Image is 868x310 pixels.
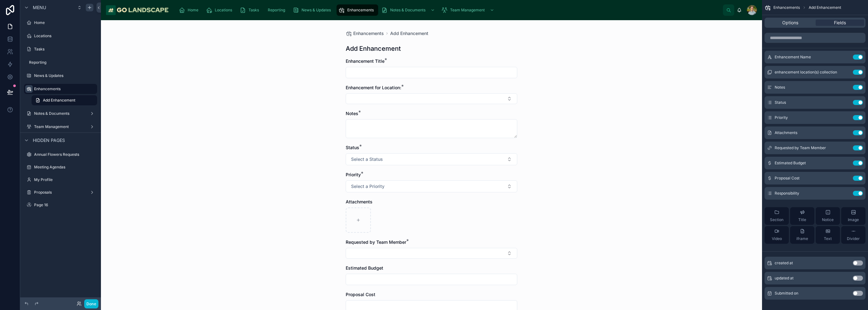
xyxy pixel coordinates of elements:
button: iframe [790,226,814,244]
span: created at [775,260,793,266]
span: Requested by Team Member [346,239,406,245]
label: Team Management [34,124,87,129]
span: Requested by Team Member [775,145,826,150]
a: Add Enhancement [390,30,428,37]
span: Notes [775,85,785,90]
button: Select Button [346,93,517,104]
a: Home [177,4,203,16]
span: Section [770,217,783,222]
img: App logo [106,5,169,15]
span: Priority [775,115,788,120]
button: Select Button [346,180,517,192]
a: Annual Flowers Requests [24,149,97,160]
span: Estimated Budget [775,161,806,166]
a: Page 16 [24,200,97,210]
a: Enhancements [337,4,378,16]
label: Enhancements [34,86,93,91]
h1: Add Enhancement [346,44,401,53]
span: Priority [346,172,361,177]
span: Select a Priority [351,183,384,190]
span: Text [824,236,832,241]
span: Image [848,217,859,222]
a: Locations [204,4,237,16]
span: Select a Status [351,156,383,162]
span: Notes [346,111,358,116]
button: Title [790,207,814,225]
label: Home [34,20,96,25]
a: Meeting Agendas [24,162,97,172]
a: Enhancements [346,30,384,37]
label: Notes & Documents [34,111,87,116]
span: Add Enhancement [809,5,841,10]
div: scrollable content [174,3,723,17]
a: Add Enhancement [32,95,97,105]
span: updated at [775,276,794,281]
a: Locations [24,31,97,41]
a: Team Management [439,4,497,16]
span: Locations [215,8,232,13]
label: My Profile [34,177,96,182]
span: Hidden pages [33,137,65,143]
a: Notes & Documents [24,108,97,119]
span: Estimated Budget [346,265,383,271]
button: Divider [841,226,865,244]
label: Proposals [34,190,87,195]
label: Meeting Agendas [34,165,96,170]
span: Enhancement for Location: [346,85,401,90]
span: Team Management [450,8,485,13]
span: Notes & Documents [390,8,425,13]
span: Submitted on [775,291,798,296]
span: Home [188,8,198,13]
button: Image [841,207,865,225]
span: Enhancements [347,8,374,13]
span: Proposal Cost [346,292,375,297]
label: Tasks [34,47,96,52]
span: Video [772,236,782,241]
a: Home [24,18,97,28]
span: enhancement location(s) collection [775,70,837,75]
a: Enhancements [24,84,97,94]
a: Proposals [24,187,97,197]
button: Select Button [346,153,517,165]
button: Video [765,226,789,244]
span: Enhancement Title [346,58,384,64]
button: Section [765,207,789,225]
label: News & Updates [34,73,96,78]
span: Status [346,145,359,150]
button: Select Button [346,248,517,259]
span: Proposal Cost [775,176,800,181]
span: Divider [847,236,860,241]
button: Notice [816,207,840,225]
span: iframe [796,236,808,241]
span: News & Updates [302,8,331,13]
span: Enhancements [773,5,800,10]
span: Options [782,20,798,26]
button: Text [816,226,840,244]
a: Notes & Documents [379,4,438,16]
button: Done [84,299,98,308]
span: Status [775,100,786,105]
span: Reporting [268,8,285,13]
span: Title [798,217,806,222]
a: News & Updates [24,71,97,81]
label: Locations [34,33,96,38]
span: Attachments [775,130,797,135]
span: Menu [33,4,46,11]
a: My Profile [24,175,97,185]
span: Enhancements [353,30,384,37]
span: Fields [834,20,846,26]
label: Page 16 [34,202,96,208]
a: Team Management [24,122,97,132]
a: Tasks [238,4,263,16]
span: Add Enhancement [43,98,75,103]
span: Enhancement Name [775,55,811,60]
a: News & Updates [291,4,335,16]
span: Tasks [249,8,259,13]
label: Annual Flowers Requests [34,152,96,157]
span: Responsibility [775,191,799,196]
span: Attachments [346,199,372,204]
label: Reporting [29,60,96,65]
a: Tasks [24,44,97,54]
span: Notice [822,217,834,222]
